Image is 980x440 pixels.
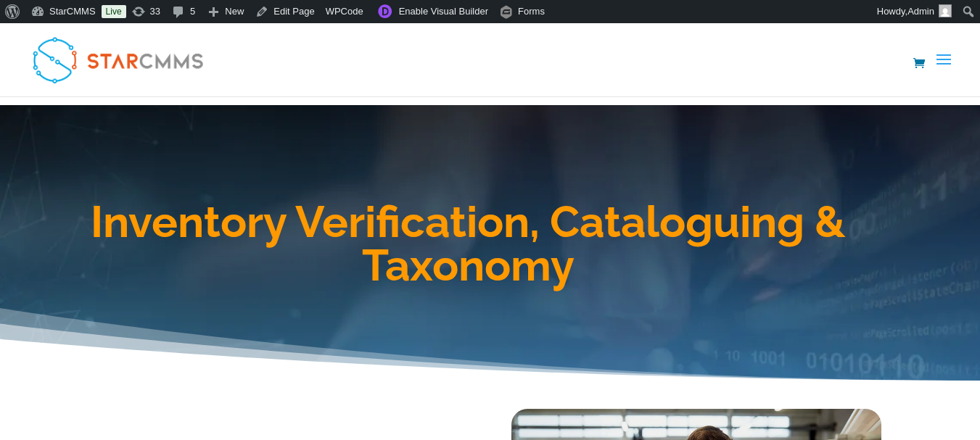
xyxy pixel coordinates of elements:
[55,200,882,294] h1: Inventory Verification, Cataloguing & Taxonomy
[102,5,126,18] a: Live
[25,29,211,90] img: StarCMMS
[939,4,952,17] img: Image
[738,283,980,440] iframe: Chat Widget
[907,6,934,17] span: Admin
